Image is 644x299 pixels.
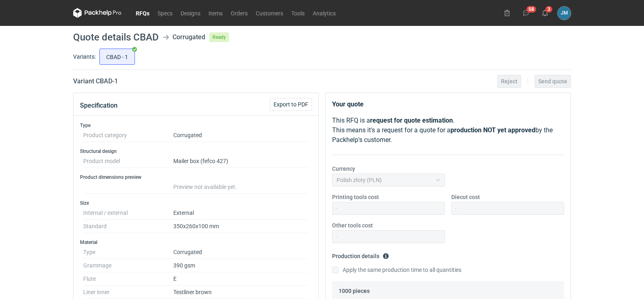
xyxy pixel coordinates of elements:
[80,96,118,115] button: Specification
[173,206,309,220] dd: External
[451,193,480,201] label: Diecut cost
[274,102,308,107] span: Export to PDF
[173,155,309,168] dd: Mailer box (fefco 427)
[80,174,312,180] h3: Product dimensions preview
[173,272,309,286] dd: E
[173,184,237,190] span: Preview not available yet.
[535,75,571,88] button: Send quote
[332,250,389,259] legend: Production details
[73,8,122,18] svg: Packhelp Pro
[332,266,461,274] label: Apply the same production time to all quantities
[73,32,159,42] h1: Quote details CBAD
[538,78,567,84] span: Send quote
[339,284,370,294] legend: 1000 pieces
[173,259,309,272] dd: 390 gsm
[520,6,532,19] button: 58
[173,286,309,299] dd: Testliner brown
[332,165,355,173] label: Currency
[332,100,364,108] strong: Your quote
[450,126,535,134] strong: production NOT yet approved
[132,8,154,18] a: RFQs
[73,53,96,61] label: Variants:
[501,78,518,84] span: Reject
[73,76,118,86] h2: Variant CBAD - 1
[558,6,571,20] div: Joanna Myślak
[173,220,309,233] dd: 350x260x100 mm
[332,116,564,145] p: This RFQ is a . This means it's a request for a quote for a by the Packhelp's customer.
[204,8,227,18] a: Items
[497,75,521,88] button: Reject
[83,246,173,259] dt: Type
[154,8,177,18] a: Specs
[539,6,551,19] button: 3
[332,193,379,201] label: Printing tools cost
[370,117,453,124] strong: request for quote estimation
[80,148,312,155] h3: Structural design
[252,8,287,18] a: Customers
[83,206,173,220] dt: Internal / external
[227,8,252,18] a: Orders
[209,32,229,42] span: Ready
[83,155,173,168] dt: Product model
[83,129,173,142] dt: Product category
[173,129,309,142] dd: Corrugated
[173,32,205,42] div: Corrugated
[83,220,173,233] dt: Standard
[80,239,312,246] h3: Material
[558,6,571,20] button: JM
[309,8,340,18] a: Analytics
[99,49,135,65] label: CBAD - 1
[83,286,173,299] dt: Liner inner
[80,200,312,206] h3: Size
[83,272,173,286] dt: Flute
[287,8,309,18] a: Tools
[80,122,312,129] h3: Type
[270,98,312,111] button: Export to PDF
[173,246,309,259] dd: Corrugated
[177,8,204,18] a: Designs
[332,221,373,229] label: Other tools cost
[83,259,173,272] dt: Grammage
